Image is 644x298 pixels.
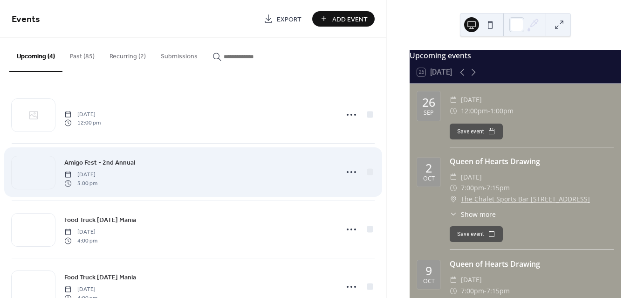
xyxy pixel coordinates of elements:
div: ​ [450,274,457,285]
div: 26 [422,97,435,108]
div: Queen of Hearts Drawing [450,156,614,167]
span: Events [12,10,40,28]
span: Show more [461,209,496,219]
button: Upcoming (4) [9,38,62,72]
div: Queen of Hearts Drawing [450,258,614,270]
span: [DATE] [64,228,97,236]
div: Upcoming events [410,50,621,61]
button: Save event [450,124,503,139]
span: - [484,182,486,194]
div: ​ [450,182,457,194]
div: ​ [450,209,457,219]
button: Add Event [312,11,375,27]
span: 7:15pm [486,182,510,194]
span: 12:00 pm [64,119,101,127]
span: [DATE] [64,285,97,294]
div: ​ [450,94,457,105]
span: 12:00pm [461,105,488,117]
div: ​ [450,194,457,205]
span: 1:00pm [490,105,514,117]
div: Sep [424,110,434,116]
a: Food Truck [DATE] Mania [64,215,136,225]
span: Export [277,14,301,24]
span: - [484,285,486,297]
div: ​ [450,172,457,183]
button: Submissions [153,38,205,71]
div: Oct [423,278,435,284]
span: Amigo Fest - 2nd Annual [64,158,135,168]
span: 7:15pm [486,285,510,297]
span: [DATE] [64,171,97,179]
a: The Chalet Sports Bar [STREET_ADDRESS] [461,194,590,205]
div: ​ [450,285,457,297]
span: 7:00pm [461,182,484,194]
span: 4:00 pm [64,236,97,245]
div: Oct [423,176,435,182]
span: - [488,105,490,117]
a: Amigo Fest - 2nd Annual [64,157,135,168]
span: [DATE] [64,110,101,118]
button: Save event [450,226,503,242]
button: Recurring (2) [102,38,153,71]
span: [DATE] [461,274,482,285]
a: Export [257,11,308,27]
div: 9 [425,265,432,277]
button: ​Show more [450,209,496,219]
span: 3:00 pm [64,179,97,187]
span: [DATE] [461,172,482,183]
span: [DATE] [461,94,482,105]
span: 7:00pm [461,285,484,297]
div: ​ [450,105,457,117]
a: Food Truck [DATE] Mania [64,272,136,283]
span: Food Truck [DATE] Mania [64,215,136,225]
span: Food Truck [DATE] Mania [64,273,136,283]
button: Past (85) [62,38,102,71]
span: Add Event [332,14,368,24]
div: 2 [425,162,432,174]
